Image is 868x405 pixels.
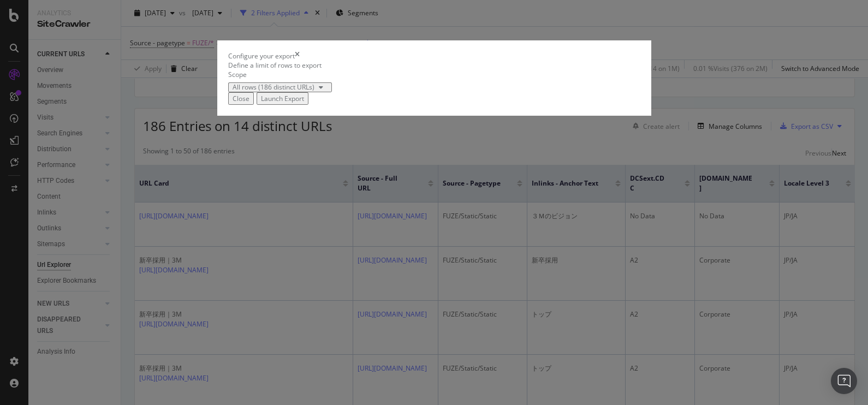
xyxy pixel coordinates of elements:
[233,94,249,103] div: Close
[257,92,308,105] button: Launch Export
[233,84,314,91] div: All rows (186 distinct URLs)
[831,368,857,394] div: Open Intercom Messenger
[228,61,640,70] div: Define a limit of rows to export
[217,40,651,116] div: modal
[228,51,295,61] div: Configure your export
[261,94,304,103] div: Launch Export
[228,82,332,92] button: All rows (186 distinct URLs)
[228,92,254,105] button: Close
[228,70,247,79] label: Scope
[295,51,300,61] div: times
